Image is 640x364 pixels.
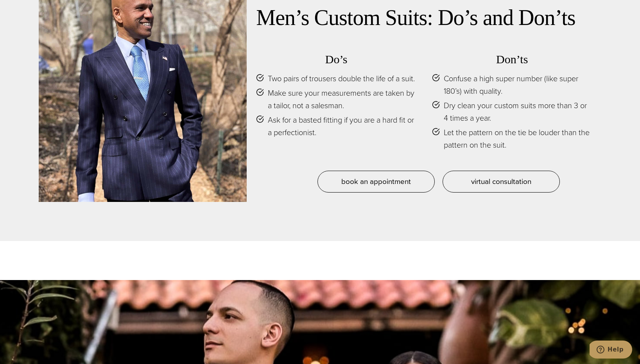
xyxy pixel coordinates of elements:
h2: Men’s Custom Suits: Do’s and Don’ts [256,4,592,32]
h3: Do’s [256,52,416,66]
span: Let the pattern on the tie be louder than the pattern on the suit. [444,126,592,151]
span: Confuse a high super number (like super 180’s) with quality. [444,72,592,97]
iframe: Opens a widget where you can chat to one of our agents [590,341,632,360]
span: Dry clean your custom suits more than 3 or 4 times a year. [444,99,592,124]
a: book an appointment [317,171,435,193]
a: virtual consultation [443,171,560,193]
span: Make sure your measurements are taken by a tailor, not a salesman. [268,87,416,112]
span: virtual consultation [471,176,531,187]
h3: Don’ts [432,52,592,66]
span: book an appointment [341,176,411,187]
span: Two pairs of trousers double the life of a suit. [268,72,415,85]
span: Ask for a basted fitting if you are a hard fit or a perfectionist. [268,114,416,139]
